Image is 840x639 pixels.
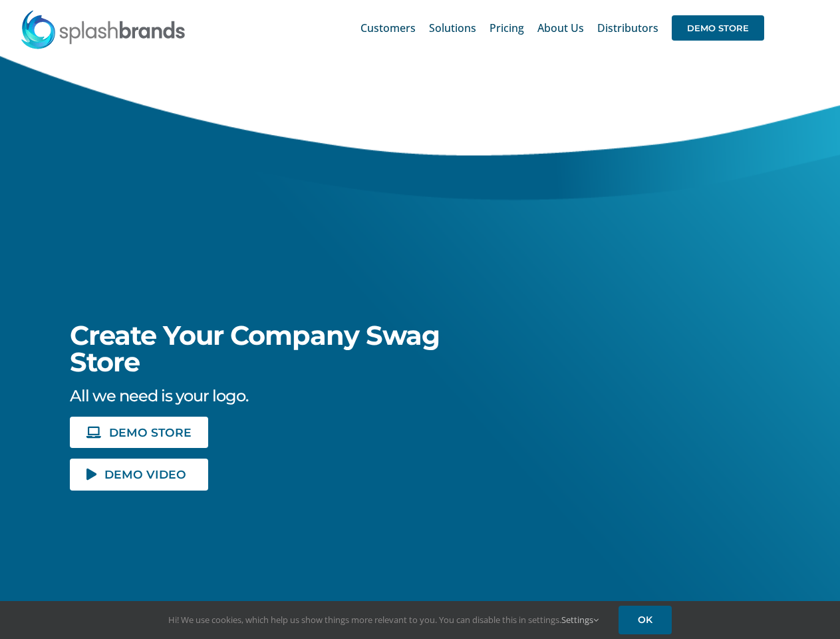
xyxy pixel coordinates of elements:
[360,7,416,49] a: Customers
[360,23,416,33] span: Customers
[70,319,440,378] span: Create Your Company Swag Store
[537,23,584,33] span: About Us
[109,427,192,438] span: DEMO STORE
[429,23,476,33] span: Solutions
[561,614,599,626] a: Settings
[360,7,764,49] nav: Main Menu
[597,23,658,33] span: Distributors
[70,386,248,405] span: All we need is your logo.
[490,23,524,33] span: Pricing
[619,606,672,634] a: OK
[490,7,524,49] a: Pricing
[672,15,764,41] span: DEMO STORE
[20,9,186,49] img: SplashBrands.com Logo
[672,7,764,49] a: DEMO STORE
[104,469,186,480] span: DEMO VIDEO
[168,614,599,626] span: Hi! We use cookies, which help us show things more relevant to you. You can disable this in setti...
[597,7,658,49] a: Distributors
[70,417,208,448] a: DEMO STORE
